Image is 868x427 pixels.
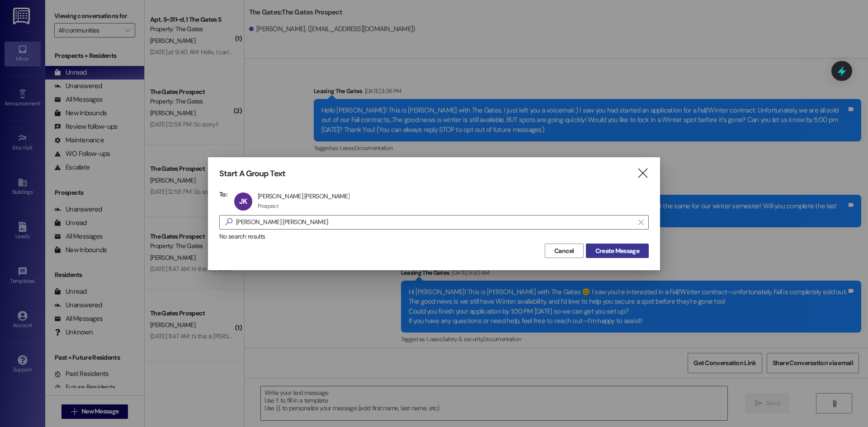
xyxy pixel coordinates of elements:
[634,216,648,229] button: Clear text
[219,169,285,179] h3: Start A Group Text
[595,246,639,256] span: Create Message
[554,246,574,256] span: Cancel
[545,244,584,258] button: Cancel
[258,192,349,200] div: [PERSON_NAME] [PERSON_NAME]
[239,197,247,206] span: JK
[236,216,634,229] input: Search for any contact or apartment
[638,219,643,226] i: 
[222,217,236,227] i: 
[219,232,649,241] div: No search results
[258,202,278,210] div: Prospect
[219,190,227,198] h3: To:
[637,169,649,178] i: 
[586,244,649,258] button: Create Message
